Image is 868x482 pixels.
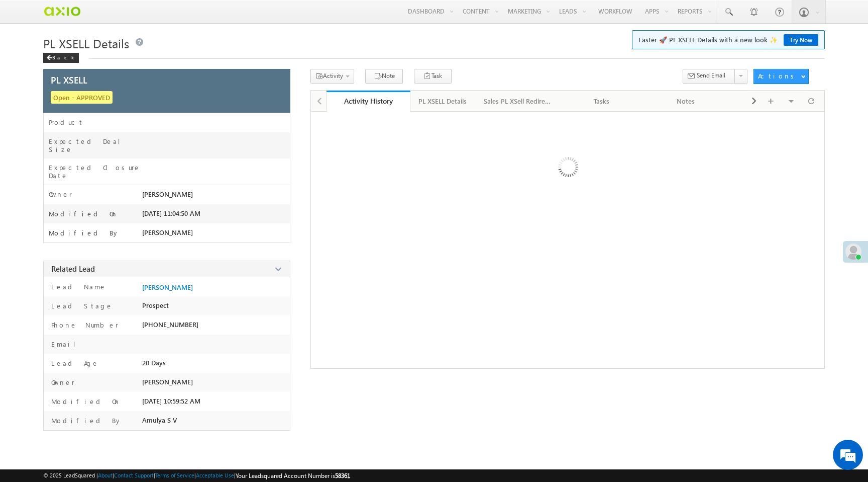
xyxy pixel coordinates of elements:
span: [DATE] 10:59:52 AM [142,397,200,405]
a: Acceptable Use [196,472,234,478]
label: Expected Deal Size [49,137,142,153]
span: Open - APPROVED [51,91,113,104]
div: Tasks [568,95,635,107]
label: Lead Stage [49,301,113,310]
label: Modified By [49,416,122,425]
div: Notes [653,95,720,107]
a: Tasks [560,91,644,112]
span: [DATE] 11:04:50 AM [142,209,200,217]
span: Activity [323,72,343,79]
a: Activity History [327,91,411,112]
button: Task [414,69,452,84]
img: Custom Logo [43,3,81,20]
label: Modified On [49,397,121,406]
label: Modified On [49,210,118,218]
div: PL XSELL Details [418,95,467,107]
label: Lead Age [49,359,99,368]
span: Prospect [142,301,169,309]
span: Related Lead [51,264,95,274]
span: © 2025 LeadSquared | | | | | [43,471,350,480]
button: Send Email [683,69,735,84]
div: Sales PL XSell Redirection [484,95,551,107]
span: Your Leadsquared Account Number is [236,472,350,479]
div: Back [43,53,79,63]
label: Modified By [49,229,120,237]
label: Owner [49,378,75,387]
label: Lead Name [49,282,106,291]
div: Activity History [334,96,403,106]
label: Product [49,118,84,126]
a: Terms of Service [155,472,194,478]
label: Expected Closure Date [49,164,142,180]
img: Loading ... [515,117,619,221]
a: Notes [644,91,729,112]
a: [PERSON_NAME] [142,283,193,291]
div: Actions [758,71,798,81]
span: PL XSELL [51,75,87,85]
li: Sales PL XSell Redirection [476,91,560,111]
button: Activity [310,69,354,84]
span: Faster 🚀 PL XSELL Details with a new look ✨ [638,35,818,45]
span: PL XSELL Details [43,35,129,51]
a: Documents [728,91,813,112]
a: Contact Support [114,472,154,478]
span: 58361 [335,472,350,479]
span: [PHONE_NUMBER] [142,320,198,329]
a: Sales PL XSell Redirection [476,91,560,112]
div: Documents [736,95,804,107]
button: Actions [753,69,809,84]
label: Phone Number [49,320,119,330]
a: Try Now [784,34,818,46]
span: Send Email [697,71,725,80]
a: PL XSELL Details [410,91,476,112]
button: Note [365,69,403,84]
a: About [98,472,113,478]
